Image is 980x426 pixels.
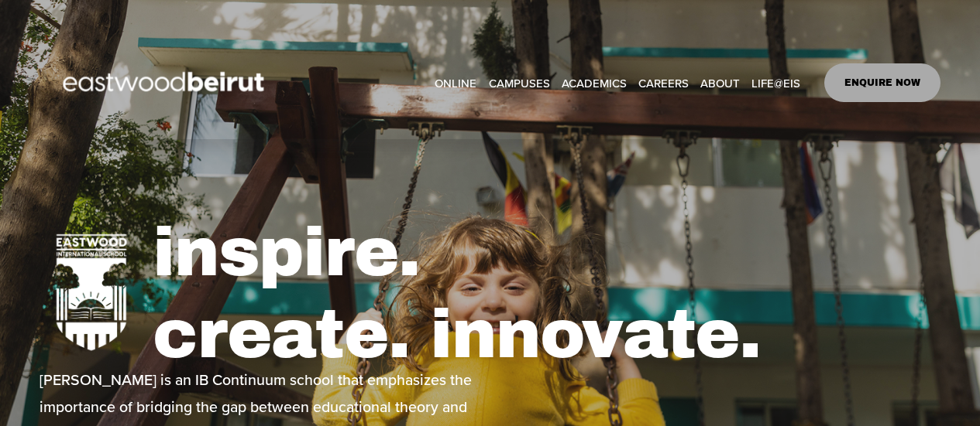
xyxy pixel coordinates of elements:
a: folder dropdown [751,71,800,94]
a: ENQUIRE NOW [824,63,941,102]
span: LIFE@EIS [751,73,800,94]
a: folder dropdown [700,71,740,94]
a: folder dropdown [562,71,627,94]
span: CAMPUSES [489,73,550,94]
span: ABOUT [700,73,740,94]
span: ACADEMICS [562,73,627,94]
a: folder dropdown [489,71,550,94]
a: CAREERS [638,71,689,94]
h1: inspire. create. innovate. [153,212,940,375]
img: EastwoodIS Global Site [40,43,292,122]
a: ONLINE [435,71,476,94]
